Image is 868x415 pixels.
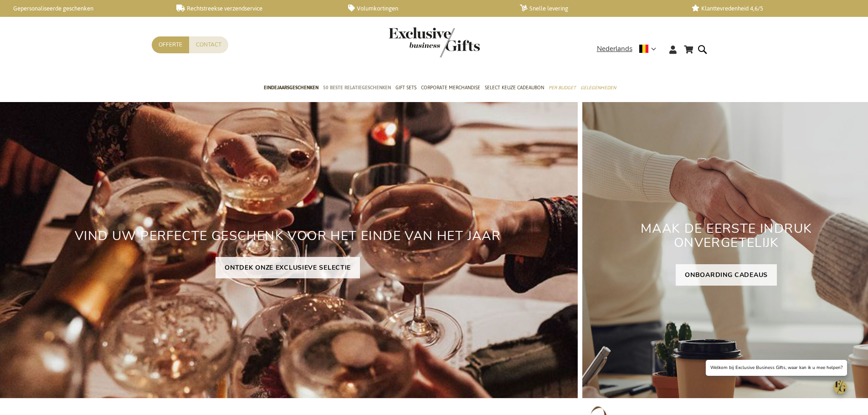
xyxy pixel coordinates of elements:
a: Rechtstreekse verzendservice [176,5,334,12]
span: Corporate Merchandise [421,83,480,92]
img: Exclusive Business gifts logo [389,27,480,57]
a: Snelle levering [520,5,677,12]
a: store logo [389,27,434,57]
span: Gift Sets [395,83,416,92]
span: Gelegenheden [580,83,616,92]
a: Contact [189,36,228,53]
span: Select Keuze Cadeaubon [485,83,544,92]
div: Nederlands [597,44,662,54]
a: ONTDEK ONZE EXCLUSIEVE SELECTIE [216,257,360,278]
a: Offerte [152,36,189,53]
a: Gepersonaliseerde geschenken [5,5,162,12]
span: Nederlands [597,44,632,54]
span: Per Budget [549,83,576,92]
a: Volumkortingen [348,5,505,12]
span: 50 beste relatiegeschenken [323,83,391,92]
span: Eindejaarsgeschenken [264,83,318,92]
a: ONBOARDING CADEAUS [676,264,777,286]
a: Klanttevredenheid 4,6/5 [692,5,849,12]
